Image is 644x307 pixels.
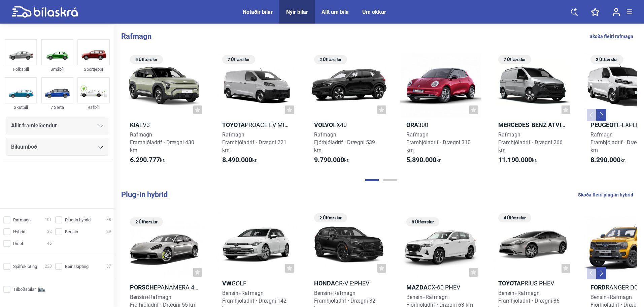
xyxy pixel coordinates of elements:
[596,109,606,121] button: Next
[587,267,597,279] button: Previous
[65,216,91,223] span: Plug-in hybrid
[121,190,168,199] b: Plug-in hybrid
[406,284,428,291] b: Mazda
[41,103,73,111] div: 7 Sæta
[77,65,110,73] div: Sportjeppi
[13,286,36,293] span: Tilboðsbílar
[216,121,298,129] h2: Proace EV Millilangur
[613,8,620,16] img: user-login.svg
[222,121,245,128] b: Toyota
[498,280,521,287] b: Toyota
[124,121,205,129] h2: EV3
[314,280,335,287] b: Honda
[314,121,333,128] b: Volvo
[314,156,344,164] b: 9.790.000
[106,216,111,223] span: 38
[77,103,110,111] div: Rafbíll
[222,280,232,287] b: VW
[502,55,528,64] span: 7 Útfærslur
[321,9,349,15] a: Allt um bíla
[133,217,160,226] span: 2 Útfærslur
[65,228,78,235] span: Bensín
[314,131,375,153] span: Rafmagn Fjórhjóladrif · Drægni 539 km
[130,131,194,153] span: Rafmagn Framhjóladrif · Drægni 430 km
[590,121,617,128] b: Peugeot
[406,156,436,164] b: 5.890.000
[41,65,73,73] div: Smábíl
[578,190,633,199] a: Skoða fleiri plug-in hybrid
[410,217,436,226] span: 8 Útfærslur
[400,121,482,129] h2: 300
[406,131,471,153] span: Rafmagn Framhjóladrif · Drægni 310 km
[498,131,563,153] span: Rafmagn Framhjóladrif · Drægni 266 km
[594,55,620,64] span: 2 Útfærslur
[317,213,344,222] span: 2 Útfærslur
[589,32,633,41] a: Skoða fleiri rafmagn
[45,216,52,223] span: 101
[222,156,252,164] b: 8.490.000
[124,53,205,170] a: 5 ÚtfærslurKiaEV3RafmagnFramhjóladrif · Drægni 430 km6.290.777kr.
[13,240,23,247] span: Dísel
[400,53,482,170] a: ORA300RafmagnFramhjóladrif · Drægni 310 km5.890.000kr.
[11,121,57,130] span: Allir framleiðendur
[286,9,308,15] a: Nýir bílar
[406,121,418,128] b: ORA
[590,156,620,164] b: 8.290.000
[243,9,273,15] a: Notaðir bílar
[587,109,597,121] button: Previous
[130,284,157,291] b: Porsche
[216,279,298,287] h2: Golf
[590,156,626,164] span: kr.
[498,156,537,164] span: kr.
[5,103,37,111] div: Skutbíll
[13,216,31,223] span: Rafmagn
[106,228,111,235] span: 29
[133,55,160,64] span: 5 Útfærslur
[216,53,298,170] a: 7 ÚtfærslurToyotaProace EV MillilangurRafmagnFramhjóladrif · Drægni 221 km8.490.000kr.
[314,156,349,164] span: kr.
[5,65,37,73] div: Fólksbíll
[226,55,252,64] span: 7 Útfærslur
[406,156,442,164] span: kr.
[502,213,528,222] span: 4 Útfærslur
[222,156,258,164] span: kr.
[400,283,482,291] h2: CX-60 PHEV
[11,142,37,152] span: Bílaumboð
[383,179,397,181] button: Page 2
[65,263,89,270] span: Beinskipting
[222,131,286,153] span: Rafmagn Framhjóladrif · Drægni 221 km
[130,156,165,164] span: kr.
[106,263,111,270] span: 37
[492,279,574,287] h2: Prius PHEV
[47,228,52,235] span: 32
[498,156,532,164] b: 11.190.000
[596,267,606,279] button: Next
[47,240,52,247] span: 45
[492,121,574,129] h2: eVito 112 60 kWh millilangur
[130,156,160,164] b: 6.290.777
[308,279,389,287] h2: CR-V e:PHEV
[124,283,205,291] h2: Panamera 4 E-Hybrid
[308,53,389,170] a: 2 ÚtfærslurVolvoEX40RafmagnFjórhjóladrif · Drægni 539 km9.790.000kr.
[590,284,606,291] b: Ford
[45,263,52,270] span: 220
[498,121,590,128] b: Mercedes-Benz Atvinnubílar
[13,228,25,235] span: Hybrid
[362,9,386,15] a: Um okkur
[130,121,139,128] b: Kia
[492,53,574,170] a: 7 ÚtfærslurMercedes-Benz AtvinnubílareVito 112 60 kWh millilangurRafmagnFramhjóladrif · Drægni 26...
[13,263,37,270] span: Sjálfskipting
[308,121,389,129] h2: EX40
[317,55,344,64] span: 2 Útfærslur
[365,179,379,181] button: Page 1
[121,32,151,40] b: Rafmagn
